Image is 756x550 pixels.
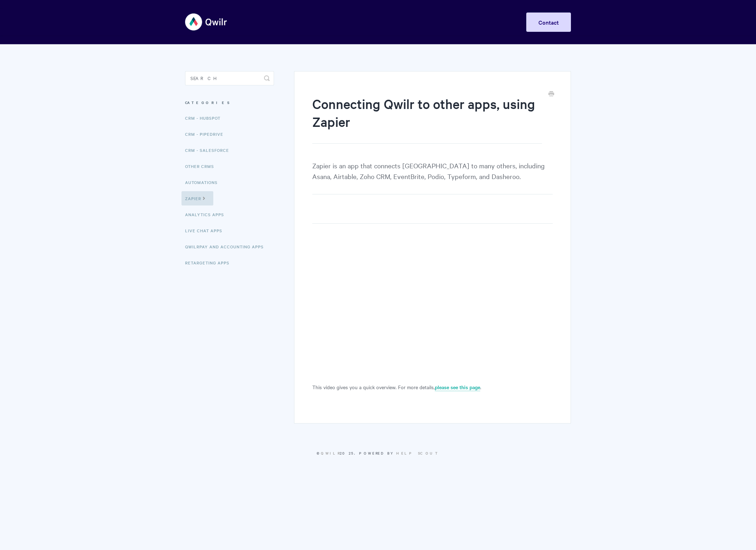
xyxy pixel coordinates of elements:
[185,450,571,456] p: © 2025.
[312,242,553,377] iframe: zapier-video
[321,450,340,456] a: Qwilr
[185,159,219,173] a: Other CRMs
[548,90,554,98] a: Print this Article
[359,450,439,456] span: Powered by
[181,191,213,205] a: Zapier
[185,71,274,85] input: Search
[185,143,234,157] a: CRM - Salesforce
[185,223,228,238] a: Live Chat Apps
[185,239,269,254] a: QwilrPay and Accounting Apps
[312,95,542,144] h1: Connecting Qwilr to other apps, using Zapier
[185,96,274,109] h3: Categories
[312,160,553,194] p: Zapier is an app that connects [GEOGRAPHIC_DATA] to many others, including Asana, Airtable, Zoho ...
[185,256,235,270] a: Retargeting Apps
[526,13,571,32] a: Contact
[312,383,553,391] p: This video gives you a quick overview. For more details, .
[185,127,229,141] a: CRM - Pipedrive
[185,111,226,125] a: CRM - HubSpot
[396,450,439,456] a: Help Scout
[185,207,229,222] a: Analytics Apps
[185,175,223,189] a: Automations
[185,9,228,35] img: Qwilr Help Center
[435,383,480,391] a: please see this page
